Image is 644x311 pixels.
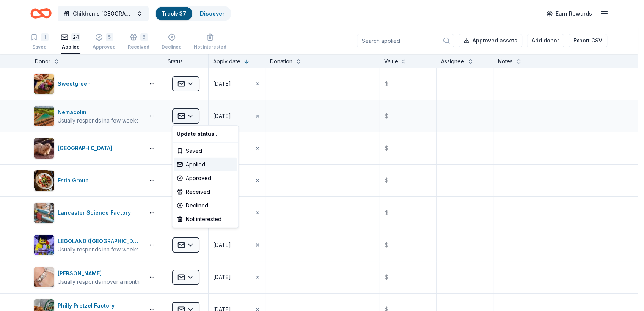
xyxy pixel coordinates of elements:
[174,158,237,171] div: Applied
[174,127,237,141] div: Update status...
[174,171,237,185] div: Approved
[174,185,237,199] div: Received
[174,144,237,158] div: Saved
[174,199,237,212] div: Declined
[174,212,237,226] div: Not interested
